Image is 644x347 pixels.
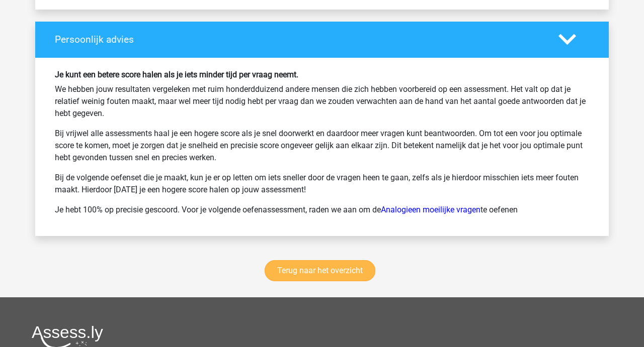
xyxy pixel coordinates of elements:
p: Bij vrijwel alle assessments haal je een hogere score als je snel doorwerkt en daardoor meer vrag... [55,128,589,164]
a: Analogieen moeilijke vragen [381,205,480,214]
p: Je hebt 100% op precisie gescoord. Voor je volgende oefenassessment, raden we aan om de te oefenen [55,204,589,216]
a: Terug naar het overzicht [265,260,375,281]
p: We hebben jouw resultaten vergeleken met ruim honderdduizend andere mensen die zich hebben voorbe... [55,83,589,120]
h4: Persoonlijk advies [55,34,543,45]
p: Bij de volgende oefenset die je maakt, kun je er op letten om iets sneller door de vragen heen te... [55,172,589,196]
h6: Je kunt een betere score halen als je iets minder tijd per vraag neemt. [55,70,589,79]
